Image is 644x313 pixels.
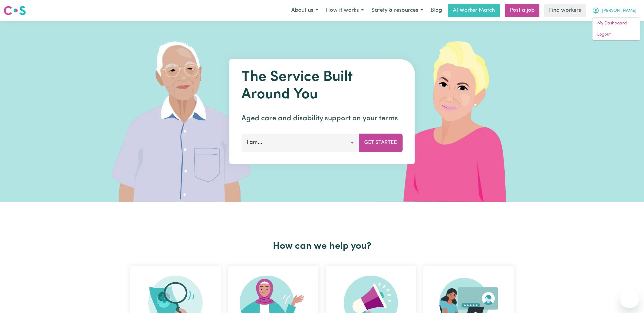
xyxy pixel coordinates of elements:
div: My Account [592,17,640,41]
a: Blog [427,4,446,17]
h1: The Service Built Around You [241,69,403,103]
p: Aged care and disability support on your terms [241,113,403,124]
button: About us [287,4,322,17]
button: My Account [588,4,640,17]
a: AI Worker Match [448,4,500,17]
img: Careseekers logo [4,5,26,16]
span: [PERSON_NAME] [602,8,636,14]
a: Find workers [544,4,586,17]
iframe: Button to launch messaging window [620,289,639,308]
button: Safety & resources [368,4,427,17]
a: Logout [592,29,640,40]
a: Careseekers logo [4,4,26,17]
a: My Dashboard [592,18,640,29]
button: How it works [322,4,368,17]
h2: How can we help you? [127,241,517,252]
a: Post a job [505,4,539,17]
button: I am... [241,134,359,152]
button: Get Started [359,134,403,152]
